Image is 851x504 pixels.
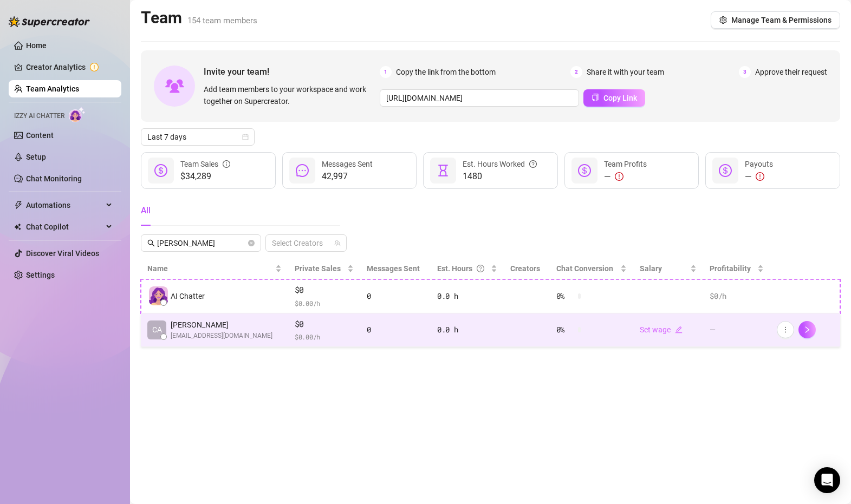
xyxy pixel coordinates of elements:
span: Payouts [745,160,773,168]
th: Creators [504,258,549,279]
span: info-circle [223,158,230,170]
span: $0 [295,284,354,297]
span: Copy the link from the bottom [396,66,496,78]
span: team [334,240,341,246]
span: 1480 [463,170,537,183]
span: Last 7 days [147,129,248,145]
div: Est. Hours [437,263,489,274]
span: message [296,164,309,177]
button: Copy Link [583,89,645,107]
img: logo-BBDzfeDw.svg [9,16,90,27]
span: edit [675,326,683,333]
a: Discover Viral Videos [26,249,99,258]
a: Setup [26,153,46,161]
span: question-circle [477,263,484,274]
span: dollar-circle [719,164,732,177]
a: Home [26,41,47,50]
div: Open Intercom Messenger [814,467,840,493]
span: dollar-circle [578,164,591,177]
span: 42,997 [322,170,373,183]
h2: Team [141,8,257,28]
td: — [703,313,770,348]
div: $0 /h [710,290,764,302]
span: Add team members to your workspace and work together on Supercreator. [204,83,375,107]
span: [PERSON_NAME] [171,319,272,331]
img: Chat Copilot [14,223,21,231]
div: — [745,170,773,183]
span: Messages Sent [322,160,373,168]
span: 3 [739,66,751,78]
span: more [782,326,789,333]
span: Messages Sent [367,264,420,273]
span: hourglass [437,164,450,177]
a: Settings [26,271,55,279]
span: Team Profits [604,160,647,168]
a: Chat Monitoring [26,174,82,183]
th: Name [141,258,288,279]
a: Content [26,131,54,140]
div: All [141,204,151,217]
span: 1 [380,66,392,78]
span: right [803,326,811,333]
button: Manage Team & Permissions [711,11,840,29]
span: Salary [640,264,662,273]
img: izzy-ai-chatter-avatar-DDCN_rTZ.svg [149,286,168,305]
span: 2 [570,66,582,78]
span: Share it with your team [587,66,664,78]
a: Team Analytics [26,84,79,93]
span: 0 % [556,290,574,302]
span: dollar-circle [154,164,167,177]
span: question-circle [529,158,537,170]
span: setting [719,16,727,24]
span: Approve their request [755,66,827,78]
span: Izzy AI Chatter [14,111,64,121]
span: $34,289 [180,170,230,183]
span: exclamation-circle [615,172,623,181]
a: Creator Analytics exclamation-circle [26,58,113,76]
span: exclamation-circle [756,172,764,181]
span: Name [147,263,273,274]
span: Profitability [710,264,751,273]
div: Est. Hours Worked [463,158,537,170]
span: copy [592,94,599,101]
span: calendar [242,134,249,140]
a: Set wageedit [640,325,683,334]
div: 0.0 h [437,324,497,336]
span: search [147,239,155,247]
span: Invite your team! [204,65,380,78]
span: [EMAIL_ADDRESS][DOMAIN_NAME] [171,331,272,341]
span: Manage Team & Permissions [731,16,831,24]
span: Chat Conversion [556,264,613,273]
div: — [604,170,647,183]
span: Private Sales [295,264,341,273]
div: 0.0 h [437,290,497,302]
button: close-circle [248,240,255,246]
input: Search members [157,237,246,249]
span: CA [152,324,162,336]
span: $ 0.00 /h [295,331,354,342]
div: 0 [367,290,424,302]
span: Automations [26,197,103,214]
span: $0 [295,318,354,331]
span: $ 0.00 /h [295,298,354,309]
span: Copy Link [603,94,637,102]
span: 0 % [556,324,574,336]
span: Chat Copilot [26,218,103,235]
span: 154 team members [187,16,257,25]
img: AI Chatter [69,107,86,122]
span: thunderbolt [14,201,23,210]
div: 0 [367,324,424,336]
div: Team Sales [180,158,230,170]
span: AI Chatter [171,290,205,302]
